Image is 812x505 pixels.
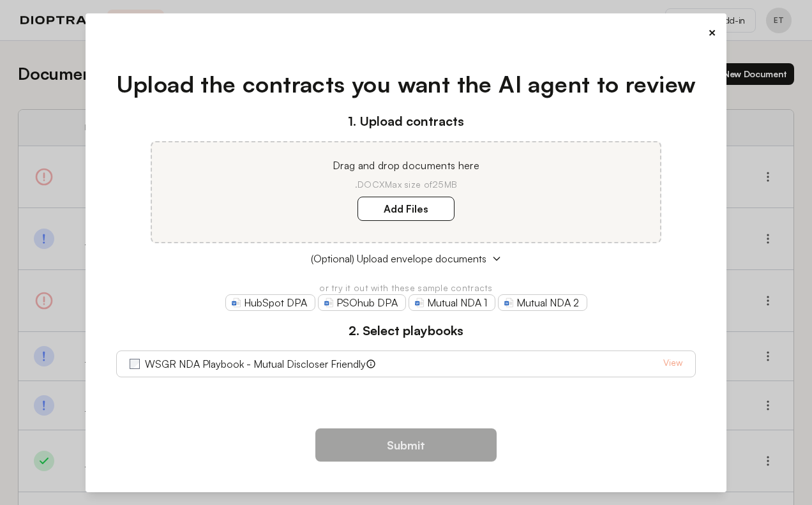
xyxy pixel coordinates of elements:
[357,197,455,221] label: Add Files
[498,294,587,311] a: Mutual NDA 2
[708,24,716,41] button: ×
[315,428,497,462] button: Submit
[116,67,696,102] h1: Upload the contracts you want the AI agent to review
[116,112,696,131] h3: 1. Upload contracts
[145,356,366,372] label: WSGR NDA Playbook - Mutual Discloser Friendly
[167,158,645,173] p: Drag and drop documents here
[116,282,696,294] p: or try it out with these sample contracts
[167,178,645,191] p: .DOCX Max size of 25MB
[116,251,696,266] button: (Optional) Upload envelope documents
[311,251,486,266] span: (Optional) Upload envelope documents
[409,294,495,311] a: Mutual NDA 1
[225,294,315,311] a: HubSpot DPA
[663,356,682,372] a: View
[116,321,696,340] h3: 2. Select playbooks
[318,294,406,311] a: PSOhub DPA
